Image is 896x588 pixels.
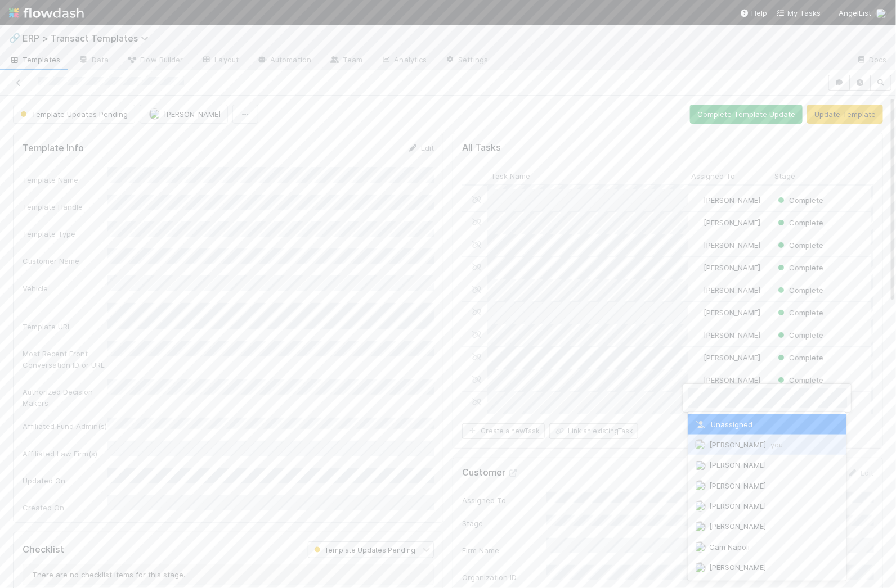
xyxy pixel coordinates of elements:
[695,480,706,491] img: avatar_bb6a6da0-b303-4f88-8b1d-90dbc66890ae.png
[695,521,706,532] img: avatar_5e44e996-5f03-4eff-a66f-150ef7877652.png
[770,440,783,449] span: you
[695,562,706,573] img: avatar_ef15843f-6fde-4057-917e-3fb236f438ca.png
[695,420,753,429] span: Unassigned
[709,542,750,551] span: Cam Napoli
[709,460,766,469] span: [PERSON_NAME]
[709,501,766,510] span: [PERSON_NAME]
[695,460,706,471] img: avatar_df83acd9-d480-4d6e-a150-67f005a3ea0d.png
[695,541,706,553] img: avatar_c399c659-aa0c-4b6f-be8f-2a68e8b72737.png
[709,481,766,490] span: [PERSON_NAME]
[709,563,766,572] span: [PERSON_NAME]
[709,522,766,531] span: [PERSON_NAME]
[695,439,706,450] img: avatar_ec9c1780-91d7-48bb-898e-5f40cebd5ff8.png
[709,440,783,449] span: [PERSON_NAME]
[695,500,706,512] img: avatar_11833ecc-818b-4748-aee0-9d6cf8466369.png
